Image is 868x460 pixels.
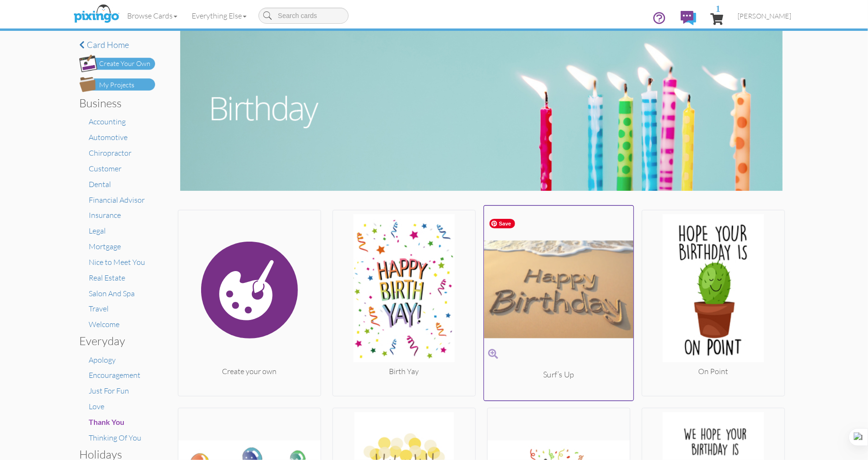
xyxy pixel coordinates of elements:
[89,148,131,158] a: Chiropractor
[711,4,723,32] a: 1
[333,214,475,366] img: 20250828-163716-8d2042864239-250.jpg
[89,164,121,173] a: Customer
[89,210,121,220] a: Insurance
[484,210,634,369] img: 20250124-203932-47b3b49a8da9-250.png
[333,366,475,377] div: Birth Yay
[89,195,145,205] a: Financial Advisor
[642,214,785,366] img: 20250828-184730-f95567fc9a5c-250.jpg
[738,12,791,20] span: [PERSON_NAME]
[259,8,349,24] input: Search cards
[79,97,148,109] h3: Business
[89,417,124,427] a: Thank You
[89,386,129,395] a: Just For Fun
[89,242,121,251] a: Mortgage
[71,2,121,26] img: pixingo logo
[681,11,696,25] img: comments.svg
[89,226,106,235] a: Legal
[716,4,720,13] span: 1
[79,77,155,92] img: my-projects-button.png
[178,366,321,377] div: Create your own
[79,55,155,72] img: create-own-button.png
[642,366,785,377] div: On Point
[89,370,140,380] a: Encouragement
[99,80,134,90] div: My Projects
[484,369,634,381] div: Surf’s Up
[89,355,116,365] a: Apology
[89,273,125,282] a: Real Estate
[180,31,782,191] img: birthday.jpg
[89,402,104,411] a: Love
[120,4,185,28] a: Browse Cards
[89,289,135,298] a: Salon And Spa
[79,40,155,50] a: Card home
[185,4,254,28] a: Everything Else
[89,132,128,142] a: Automotive
[89,304,109,313] a: Travel
[89,179,111,189] a: Dental
[89,319,120,329] a: Welcome
[89,433,141,442] a: Thinking Of You
[89,257,145,267] a: Nice to Meet You
[489,219,515,228] span: Save
[79,335,148,347] h3: Everyday
[178,214,321,366] img: create.svg
[99,59,150,69] div: Create Your Own
[730,4,798,28] a: [PERSON_NAME]
[89,117,126,126] a: Accounting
